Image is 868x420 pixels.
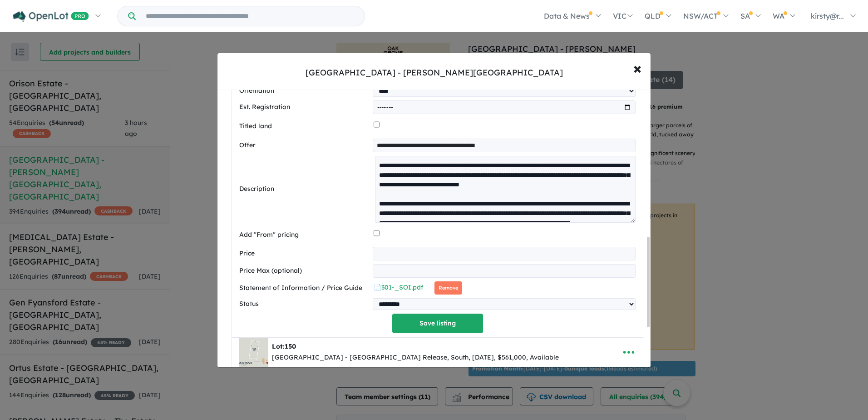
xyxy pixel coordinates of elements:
[239,283,370,294] label: Statement of Information / Price Guide
[239,85,369,96] label: Orientation
[434,281,462,295] button: Remove
[374,283,424,291] a: 📄301-_SOI.pdf
[239,248,369,259] label: Price
[374,283,424,291] span: 📄 301-_SOI.pdf
[239,140,369,151] label: Offer
[138,6,363,26] input: Try estate name, suburb, builder or developer
[633,58,641,78] span: ×
[285,342,296,350] span: 150
[239,184,371,195] label: Description
[239,230,370,240] label: Add "From" pricing
[239,299,369,310] label: Status
[811,11,844,20] span: kirsty@r...
[272,352,559,363] div: [GEOGRAPHIC_DATA] - [GEOGRAPHIC_DATA] Release, South, [DATE], $561,000, Available
[239,121,370,132] label: Titled land
[13,11,89,22] img: Openlot PRO Logo White
[306,67,563,79] div: [GEOGRAPHIC_DATA] - [PERSON_NAME][GEOGRAPHIC_DATA]
[392,314,483,333] button: Save listing
[239,265,369,276] label: Price Max (optional)
[239,338,268,367] img: Oak%20Grove%20Estate%20-%20Clyde%20North%20-%20Lot%20150___1753408561.jpg
[272,342,296,350] b: Lot:
[239,102,369,113] label: Est. Registration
